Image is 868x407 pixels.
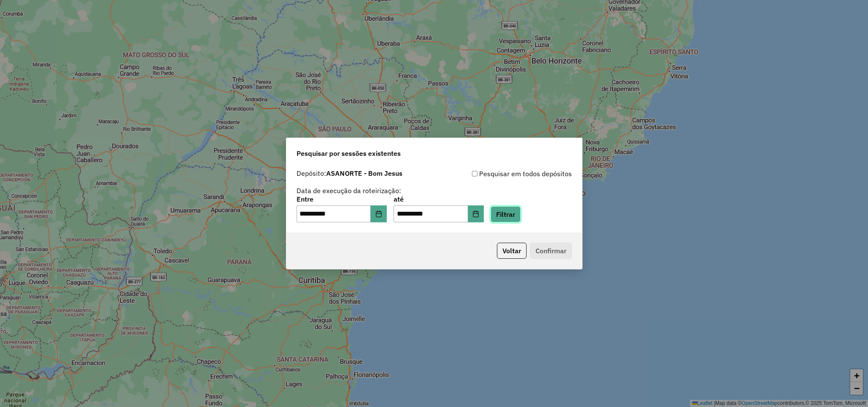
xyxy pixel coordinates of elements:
[297,194,387,204] label: Entre
[491,206,521,222] button: Filtrar
[394,194,484,204] label: até
[434,169,572,179] div: Pesquisar em todos depósitos
[468,205,484,222] button: Choose Date
[297,186,401,196] label: Data de execução da roteirização:
[497,243,527,259] button: Voltar
[371,205,387,222] button: Choose Date
[297,168,402,178] label: Depósito:
[297,148,401,158] span: Pesquisar por sessões existentes
[326,169,402,177] strong: ASANORTE - Bom Jesus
